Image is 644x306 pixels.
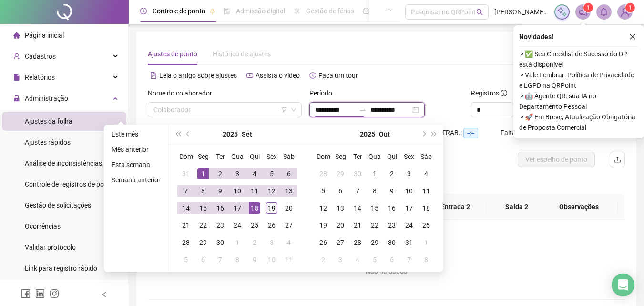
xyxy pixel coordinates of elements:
[332,251,349,268] td: 2025-11-03
[224,8,230,14] span: file-done
[13,74,20,81] span: file
[418,165,435,182] td: 2025-10-04
[229,148,246,165] th: Qua
[197,168,209,179] div: 1
[579,8,587,16] span: notification
[108,174,164,186] li: Semana anterior
[403,185,415,197] div: 10
[352,185,363,197] div: 7
[249,168,260,179] div: 4
[177,251,194,268] td: 2025-10-05
[557,7,567,17] img: sparkle-icon.fc2bf0ac1784a2077858766a79e2daf3.svg
[25,159,102,167] span: Análise de inconsistências
[25,53,56,60] span: Cadastros
[359,106,367,114] span: to
[180,220,192,231] div: 21
[148,88,218,98] label: Nome do colaborador
[418,217,435,234] td: 2025-10-25
[400,165,418,182] td: 2025-10-03
[629,33,636,40] span: close
[25,180,114,188] span: Controle de registros de ponto
[13,95,20,102] span: lock
[418,200,435,217] td: 2025-10-18
[180,237,192,248] div: 28
[21,289,31,298] span: facebook
[246,148,263,165] th: Qui
[266,185,277,197] div: 12
[280,234,297,251] td: 2025-10-04
[318,72,358,79] span: Faça um tour
[197,254,209,265] div: 6
[540,194,618,220] th: Observações
[194,200,212,217] td: 2025-09-15
[246,217,263,234] td: 2025-09-25
[403,220,415,231] div: 24
[418,251,435,268] td: 2025-11-08
[618,5,632,19] img: 60152
[369,185,380,197] div: 8
[360,125,375,144] button: year panel
[548,201,610,212] span: Observações
[425,194,486,220] th: Entrada 2
[306,7,354,15] span: Gestão de férias
[25,138,71,146] span: Ajustes rápidos
[418,234,435,251] td: 2025-11-01
[229,165,246,182] td: 2025-09-03
[232,168,243,179] div: 3
[232,237,243,248] div: 1
[280,165,297,182] td: 2025-09-06
[420,185,432,197] div: 11
[420,220,432,231] div: 25
[349,251,366,268] td: 2025-11-04
[263,148,280,165] th: Sex
[349,200,366,217] td: 2025-10-14
[249,185,260,197] div: 11
[173,125,183,144] button: super-prev-year
[476,9,483,16] span: search
[420,254,432,265] div: 8
[349,217,366,234] td: 2025-10-21
[418,148,435,165] th: Sáb
[232,254,243,265] div: 8
[332,165,349,182] td: 2025-09-29
[212,148,229,165] th: Ter
[369,202,380,214] div: 15
[335,168,346,179] div: 29
[291,107,296,113] span: down
[229,251,246,268] td: 2025-10-08
[352,168,363,179] div: 30
[352,254,363,265] div: 4
[25,201,91,209] span: Gestão de solicitações
[25,95,68,102] span: Administração
[194,234,212,251] td: 2025-09-29
[209,9,215,14] span: pushpin
[246,251,263,268] td: 2025-10-09
[383,148,400,165] th: Qui
[283,185,295,197] div: 13
[385,8,392,14] span: ellipsis
[317,237,329,248] div: 26
[280,251,297,268] td: 2025-10-11
[229,200,246,217] td: 2025-09-17
[420,202,432,214] div: 18
[212,182,229,200] td: 2025-09-09
[317,220,329,231] div: 19
[213,50,271,58] span: Histórico de ajustes
[246,165,263,182] td: 2025-09-04
[177,234,194,251] td: 2025-09-28
[180,185,192,197] div: 7
[369,220,380,231] div: 22
[613,156,621,163] span: upload
[383,165,400,182] td: 2025-10-02
[232,185,243,197] div: 10
[150,72,157,79] span: file-text
[263,200,280,217] td: 2025-09-19
[612,274,634,296] div: Open Intercom Messenger
[108,128,164,140] li: Este mês
[177,165,194,182] td: 2025-08-31
[197,185,209,197] div: 8
[583,3,593,12] sup: 1
[197,237,209,248] div: 29
[317,202,329,214] div: 12
[317,185,329,197] div: 5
